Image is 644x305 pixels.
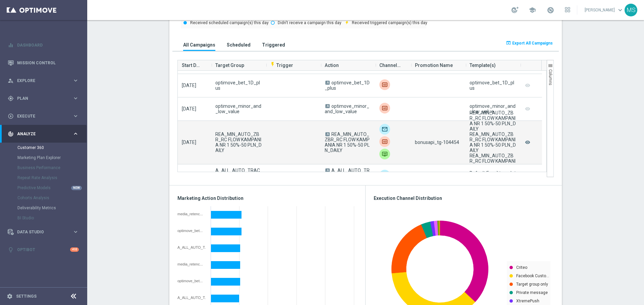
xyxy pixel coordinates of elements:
text: XtremePush [516,299,539,303]
div: media_retencja_1_14 [177,262,206,266]
span: Columns [548,69,553,85]
div: Cohorts Analysis [17,193,87,203]
i: lightbulb [8,247,14,253]
span: Target Group [215,59,244,72]
img: Optimail [379,124,390,135]
div: MS [625,4,637,16]
span: [DATE] [182,140,196,145]
button: play_circle_outline Execute keyboard_arrow_right [7,113,79,119]
a: [PERSON_NAME]keyboard_arrow_down [584,5,625,15]
div: REA_MIN_AUTO_ZBR_RC FLOW KAMPANIA NR 1 50%-50 PLN_DAILY [470,110,516,132]
a: Settings [16,294,37,298]
div: Data Studio [8,229,72,235]
span: Analyze [17,132,72,136]
div: optimove_bet_14D_and_reg_30D [177,279,206,283]
div: A_ALL_AUTO_TRACKER_VSM-SEG-LOW [177,245,206,249]
a: Customer 360 [17,145,70,150]
div: Explore [8,78,72,84]
div: Business Performance [17,163,87,173]
span: optimove_bet_1D_plus [325,80,370,91]
div: Mission Control [8,54,79,72]
a: Mission Control [17,54,79,72]
button: Data Studio keyboard_arrow_right [7,229,79,235]
div: +10 [70,247,79,252]
i: flash_on [270,62,275,67]
i: track_changes [8,131,14,137]
div: NEW [71,186,82,190]
text: Target group only [516,282,548,287]
div: Execute [8,113,72,119]
div: Dashboard [8,36,79,54]
div: Criteo [379,79,390,90]
div: Plan [8,95,72,101]
i: keyboard_arrow_right [72,95,79,101]
i: equalizer [8,42,14,48]
div: REA_MIN_AUTO_ZBR_RC FLOW KAMPANIA NR 1 50%-50 PLN_DAILY [470,153,516,174]
span: A [325,168,330,172]
div: Analyze [8,131,72,137]
button: lightbulb Optibot +10 [7,247,79,252]
text: Received scheduled campaign(s) this day [190,20,269,25]
span: Execute [17,114,72,118]
button: track_changes Analyze keyboard_arrow_right [7,131,79,137]
div: BI Studio [17,213,87,223]
div: REA_MIN_AUTO_ZBR_RC FLOW KAMPANIA NR 1 50%-50 PLN_DAILY [470,132,516,153]
h3: Scheduled [227,42,251,48]
span: A [325,104,330,108]
button: equalizer Dashboard [7,43,79,48]
span: Action [325,59,339,72]
span: Export All Campaigns [512,41,553,46]
div: Private message [379,149,390,159]
div: Deliverability Metrics [17,203,87,213]
text: Didn't receive a campaign this day [278,20,341,25]
div: Optibot [8,241,79,258]
a: Deliverability Metrics [17,205,70,211]
span: [DATE] [182,106,196,111]
span: optimove_minor_and_low_value [215,103,262,114]
button: Scheduled [225,39,252,51]
div: Customer 360 [17,143,87,153]
i: remove_red_eye [524,138,531,147]
text: Received triggered campaign(s) this day [352,20,427,25]
h3: Marketing Action Distribution [177,195,357,201]
a: Dashboard [17,36,79,54]
span: Promotion Name [415,59,453,72]
i: play_circle_outline [8,113,14,119]
span: school [529,6,536,14]
div: A_ALL_AUTO_TRACKER_ActiveGroup-WelcomeInActive [177,296,206,300]
span: Data Studio [17,230,72,234]
span: A_ALL_AUTO_TRACKER_ActiveGroup-WelcomeInActive [325,168,370,184]
img: Criteo [379,103,390,113]
span: [DATE] [182,83,196,88]
text: Criteo [516,265,527,270]
span: REA_MIN_AUTO_ZBR_RC FLOW KAMPANIA NR 1 50%-50 PLN_DAILY [325,132,370,153]
button: All Campaigns [181,39,217,51]
button: Mission Control [7,60,79,66]
span: REA_MIN_AUTO_ZBR_RC FLOW KAMPANIA NR 1 50%-50 PLN_DAILY [215,132,262,153]
div: Repeat Rate Analysis [17,173,87,183]
span: A [325,132,330,136]
a: Marketing Plan Explorer [17,155,70,160]
span: optimove_minor_and_low_value [325,103,369,114]
span: Template(s) [470,59,496,72]
span: Trigger [270,63,293,68]
a: Optibot [17,241,70,258]
button: gps_fixed Plan keyboard_arrow_right [7,96,79,101]
text: Facebook Custo… [516,274,549,278]
img: Pop-up [379,136,390,147]
i: open_in_browser [506,40,511,46]
span: A [325,81,330,85]
h3: Execution Channel Distribution [374,195,554,201]
i: keyboard_arrow_right [72,229,79,235]
i: keyboard_arrow_right [72,77,79,84]
span: Explore [17,79,72,83]
i: keyboard_arrow_right [72,113,79,119]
